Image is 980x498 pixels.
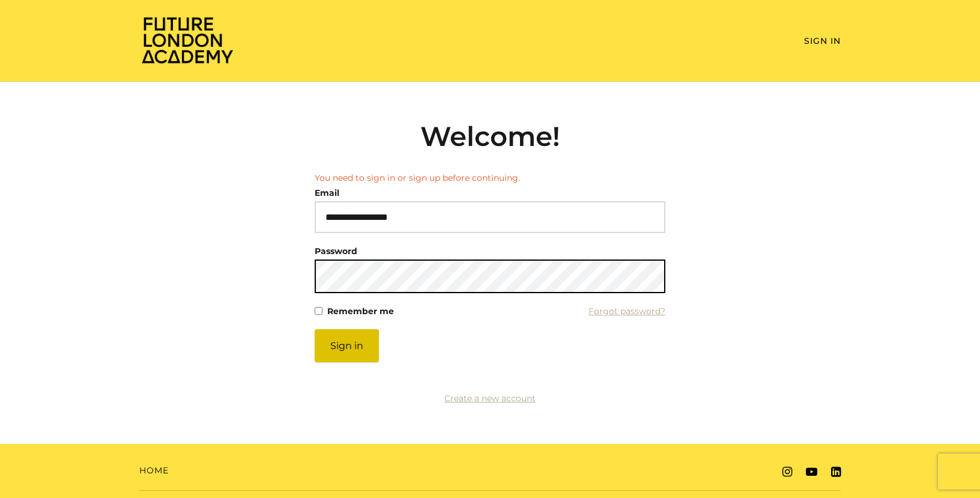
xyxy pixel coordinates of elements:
[588,303,665,320] a: Forgot password?
[139,464,169,477] a: Home
[315,184,339,201] label: Email
[804,35,841,46] a: Sign In
[315,329,379,362] button: Sign in
[315,120,665,153] h2: Welcome!
[444,393,536,404] a: Create a new account
[327,303,394,320] label: Remember me
[315,243,357,260] label: Password
[315,172,665,184] li: You need to sign in or sign up before continuing.
[139,16,235,64] img: Home Page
